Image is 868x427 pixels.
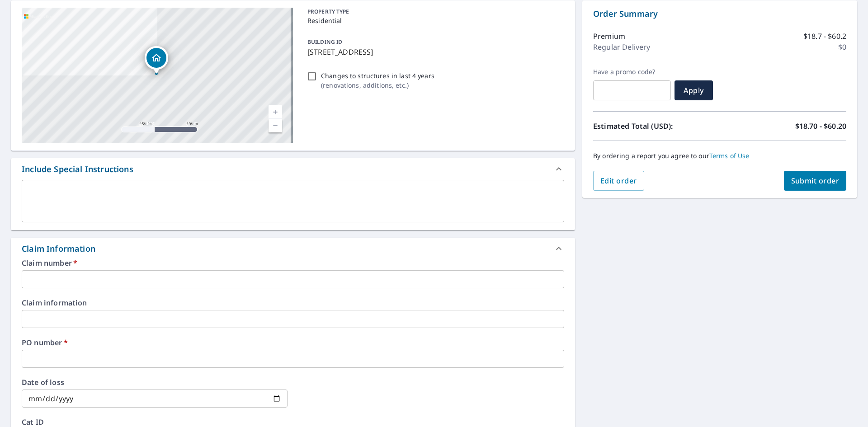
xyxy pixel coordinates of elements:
[593,68,671,76] label: Have a promo code?
[593,152,846,160] p: By ordering a report you agree to our
[145,46,168,74] div: Dropped pin, building 1, Residential property, 5030 Gulf Of Mexico Dr Longboat Key, FL 34228
[307,38,342,46] p: BUILDING ID
[22,339,564,346] label: PO number
[600,176,637,186] span: Edit order
[803,31,846,42] p: $18.7 - $60.2
[709,151,750,160] a: Terms of Use
[307,47,561,57] p: [STREET_ADDRESS]
[22,299,564,306] label: Claim information
[22,259,564,267] label: Claim number
[22,163,133,175] div: Include Special Instructions
[593,42,650,52] p: Regular Delivery
[784,171,847,191] button: Submit order
[795,121,846,131] p: $18.70 - $60.20
[593,31,625,42] p: Premium
[269,119,282,132] a: Current Level 17, Zoom Out
[321,80,434,90] p: ( renovations, additions, etc. )
[791,176,840,186] span: Submit order
[593,8,846,20] p: Order Summary
[22,418,564,426] label: Cat ID
[593,171,644,191] button: Edit order
[11,238,575,259] div: Claim Information
[269,105,282,119] a: Current Level 17, Zoom In
[321,71,434,80] p: Changes to structures in last 4 years
[307,8,561,16] p: PROPERTY TYPE
[22,379,288,386] label: Date of loss
[593,121,720,131] p: Estimated Total (USD):
[838,42,846,52] p: $0
[11,158,575,180] div: Include Special Instructions
[682,85,706,95] span: Apply
[307,16,561,25] p: Residential
[675,80,713,100] button: Apply
[22,243,95,255] div: Claim Information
